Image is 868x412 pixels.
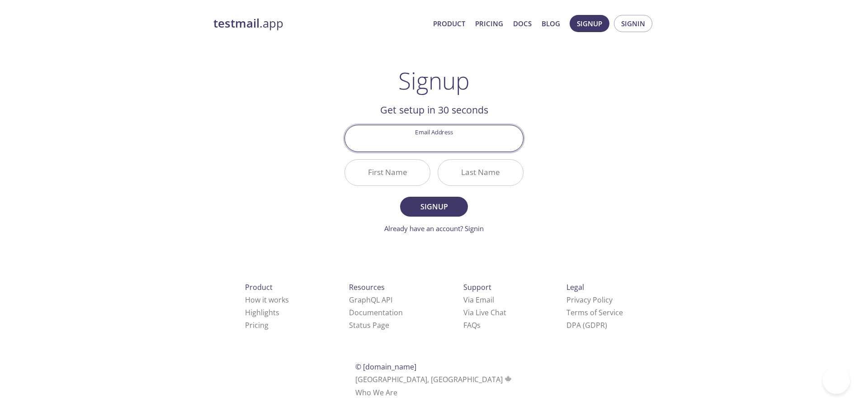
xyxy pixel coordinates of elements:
a: Terms of Service [566,308,623,317]
span: © [DOMAIN_NAME] [355,362,416,372]
a: Pricing [475,18,503,29]
a: Status Page [349,320,389,330]
a: Via Live Chat [463,308,506,317]
a: Privacy Policy [566,295,613,305]
span: Support [463,282,491,292]
span: s [477,320,481,330]
a: FAQ [463,320,481,330]
strong: testmail [213,15,259,31]
a: Via Email [463,295,494,305]
a: Pricing [245,320,269,330]
button: Signup [570,15,609,32]
iframe: Help Scout Beacon - Open [823,367,850,394]
span: [GEOGRAPHIC_DATA], [GEOGRAPHIC_DATA] [355,374,513,384]
span: Legal [566,282,584,292]
a: DPA (GDPR) [566,320,607,330]
a: Documentation [349,308,403,317]
a: Already have an account? Signin [384,224,484,233]
h2: Get setup in 30 seconds [344,102,524,118]
h1: Signup [398,67,470,94]
a: testmail.app [213,16,426,31]
button: Signup [400,197,468,217]
span: Signin [621,18,645,29]
a: Who We Are [355,388,397,398]
a: How it works [245,295,289,305]
span: Signup [577,18,602,29]
button: Signin [614,15,652,32]
a: Blog [542,18,560,29]
a: Docs [513,18,532,29]
a: GraphQL API [349,295,392,305]
a: Product [433,18,465,29]
span: Resources [349,282,385,292]
span: Product [245,282,273,292]
span: Signup [410,200,458,213]
a: Highlights [245,308,279,317]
